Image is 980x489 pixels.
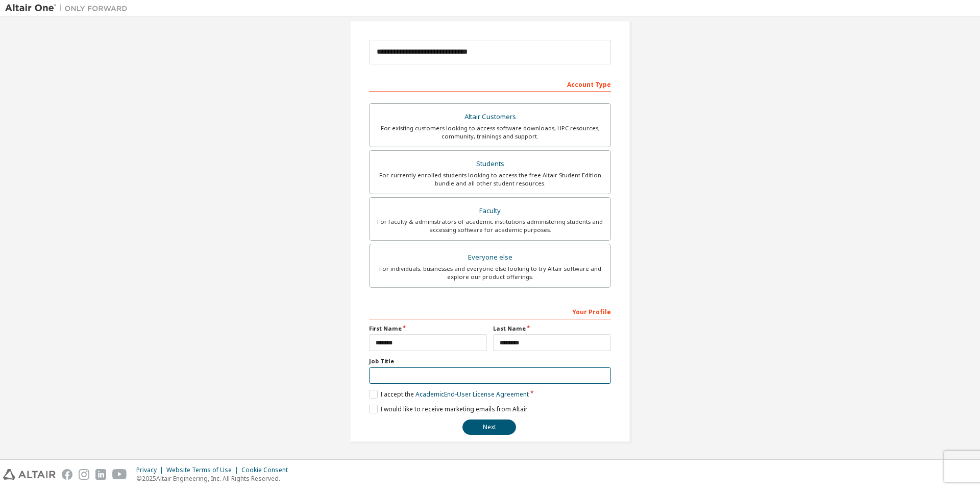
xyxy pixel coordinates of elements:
[369,303,611,319] div: Your Profile
[136,466,166,474] div: Privacy
[62,469,72,480] img: facebook.svg
[376,250,604,265] div: Everyone else
[376,157,604,171] div: Students
[493,324,611,333] label: Last Name
[112,469,127,480] img: youtube.svg
[376,110,604,124] div: Altair Customers
[376,218,604,234] div: For faculty & administrators of academic institutions administering students and accessing softwa...
[369,76,611,92] div: Account Type
[95,469,106,480] img: linkedin.svg
[5,3,133,13] img: Altair One
[376,124,604,141] div: For existing customers looking to access software downloads, HPC resources, community, trainings ...
[241,466,294,474] div: Cookie Consent
[369,390,529,399] label: I accept the
[376,265,604,281] div: For individuals, businesses and everyone else looking to try Altair software and explore our prod...
[369,357,611,365] label: Job Title
[376,171,604,188] div: For currently enrolled students looking to access the free Altair Student Edition bundle and all ...
[79,469,89,480] img: instagram.svg
[369,405,528,413] label: I would like to receive marketing emails from Altair
[462,420,516,435] button: Next
[415,390,529,399] a: Academic End-User License Agreement
[376,204,604,218] div: Faculty
[3,469,56,480] img: altair_logo.svg
[369,324,487,333] label: First Name
[166,466,241,474] div: Website Terms of Use
[136,474,294,483] p: © 2025 Altair Engineering, Inc. All Rights Reserved.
